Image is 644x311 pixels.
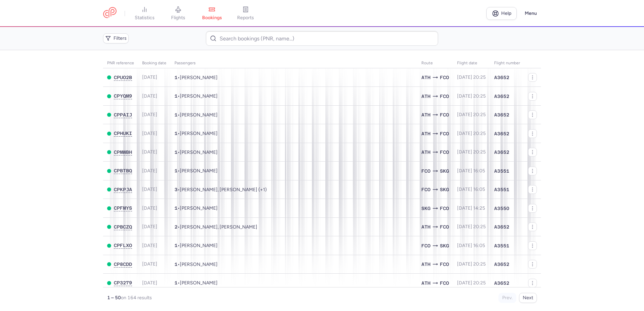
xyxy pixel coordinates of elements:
button: Menu [521,7,541,20]
span: 1 [174,280,178,285]
span: [DATE] 14:25 [457,205,485,211]
button: CPHUKI [114,131,132,136]
span: ATH [421,111,430,118]
span: 1 [174,131,178,136]
button: CPMWBH [114,149,132,155]
span: [DATE] [142,224,157,230]
span: • [174,168,218,174]
span: A3551 [494,168,509,174]
th: PNR reference [103,58,138,68]
span: • [174,262,218,267]
a: bookings [195,6,229,21]
span: [DATE] 20:25 [457,224,486,230]
span: CPBCZQ [114,224,132,230]
span: CPBTBQ [114,168,132,173]
span: 1 [174,205,178,211]
span: [DATE] 20:25 [457,74,486,80]
span: [DATE] [142,186,157,192]
span: [DATE] 20:25 [457,112,486,117]
span: Anna NAZOU [180,149,218,155]
span: FCO [440,74,449,81]
span: CPMWBH [114,149,132,155]
button: CPYQM9 [114,93,132,99]
span: A3652 [494,74,509,81]
span: statistics [135,15,155,21]
span: CPYQM9 [114,93,132,99]
span: FCO [440,148,449,156]
span: [DATE] 20:25 [457,93,486,99]
span: Androniki PAPATHANASI [180,168,218,174]
span: flights [171,15,185,21]
a: reports [229,6,262,21]
span: FCO [440,93,449,100]
span: • [174,112,218,118]
span: A3551 [494,242,509,249]
span: [DATE] [142,168,157,174]
a: CitizenPlane red outlined logo [103,7,117,20]
span: [DATE] 20:25 [457,280,486,286]
span: [DATE] 16:05 [457,186,485,192]
span: FCO [421,167,430,175]
span: 3 [174,187,178,192]
button: CPPAIJ [114,112,132,118]
a: statistics [128,6,161,21]
a: flights [161,6,195,21]
span: [DATE] 20:25 [457,261,486,267]
span: bookings [202,15,222,21]
button: Next [519,293,537,303]
span: 1 [174,93,178,99]
span: A3652 [494,93,509,100]
span: • [174,280,218,286]
button: CPFMYS [114,205,132,211]
th: Booking date [138,58,170,68]
span: Eduardo ANDRIA, Ersilia BRANCACCIO, Alberto ANDRIA [180,187,267,193]
span: Sofia ZANUZZI [180,93,218,99]
th: Passengers [170,58,417,68]
span: CPUO2B [114,75,132,80]
span: Charalampos ZAROGIANNIS [180,243,218,248]
span: CPPAIJ [114,112,132,117]
span: 1 [174,112,178,117]
span: ATH [421,148,430,156]
span: FCO [440,223,449,231]
span: FCO [440,111,449,118]
span: A3652 [494,149,509,155]
span: • [174,205,218,211]
th: Route [417,58,453,68]
button: CP8CDD [114,262,132,267]
button: CPFLXO [114,243,132,248]
button: Prev. [498,293,516,303]
span: 2 [174,224,178,230]
span: 1 [174,75,178,80]
button: CPBTBQ [114,168,132,174]
span: A3652 [494,261,509,268]
span: Daria DIXON [180,75,218,80]
span: Help [501,11,511,16]
span: [DATE] [142,149,157,155]
span: ATH [421,279,430,287]
span: Pati MAGOMEDOVA [180,112,218,118]
span: Caterina MANFREDI CLARKE [180,262,218,267]
span: Filters [114,36,127,41]
span: A3652 [494,130,509,137]
button: CPKPJA [114,187,132,193]
span: ATH [421,130,430,137]
span: FCO [421,242,430,249]
span: • [174,224,257,230]
span: [DATE] [142,280,157,286]
span: 1 [174,149,178,155]
span: FCO [440,261,449,268]
span: SKG [421,205,430,212]
span: • [174,93,218,99]
span: SKG [440,242,449,249]
span: ATH [421,74,430,81]
span: SKG [440,186,449,193]
span: A3652 [494,280,509,286]
span: FCO [440,279,449,287]
button: CPBCZQ [114,224,132,230]
span: [DATE] [142,93,157,99]
th: flight date [453,58,490,68]
span: • [174,243,218,248]
span: [DATE] [142,243,157,248]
